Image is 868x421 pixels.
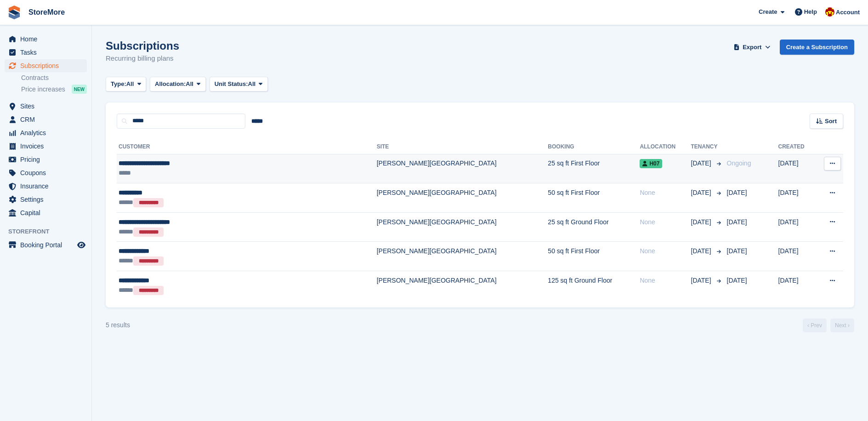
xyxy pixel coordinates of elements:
[5,193,87,206] a: menu
[186,80,193,89] span: All
[548,183,640,213] td: 50 sq ft First Floor
[20,126,75,139] span: Analytics
[778,212,816,242] td: [DATE]
[836,8,860,17] span: Account
[377,183,548,213] td: [PERSON_NAME][GEOGRAPHIC_DATA]
[106,40,179,52] h1: Subscriptions
[111,80,126,89] span: Type:
[691,217,713,227] span: [DATE]
[803,319,827,332] a: Previous
[377,154,548,183] td: [PERSON_NAME][GEOGRAPHIC_DATA]
[72,85,87,94] div: NEW
[20,33,75,46] span: Home
[20,140,75,153] span: Invoices
[691,276,713,285] span: [DATE]
[727,159,751,167] span: Ongoing
[640,159,662,168] span: H07
[743,43,761,52] span: Export
[732,40,772,55] button: Export
[548,271,640,300] td: 125 sq ft Ground Floor
[778,271,816,300] td: [DATE]
[5,140,87,153] a: menu
[5,113,87,126] a: menu
[548,212,640,242] td: 25 sq ft Ground Floor
[377,212,548,242] td: [PERSON_NAME][GEOGRAPHIC_DATA]
[155,80,186,89] span: Allocation:
[804,7,817,17] span: Help
[691,246,713,256] span: [DATE]
[5,46,87,59] a: menu
[150,77,206,92] button: Allocation: All
[778,140,816,154] th: Created
[106,77,146,92] button: Type: All
[640,140,691,154] th: Allocation
[377,271,548,300] td: [PERSON_NAME][GEOGRAPHIC_DATA]
[106,320,130,330] div: 5 results
[20,239,75,251] span: Booking Portal
[25,5,68,20] a: StoreMore
[21,85,65,94] span: Price increases
[640,276,691,285] div: None
[825,117,837,126] span: Sort
[780,40,854,55] a: Create a Subscription
[778,154,816,183] td: [DATE]
[727,189,747,196] span: [DATE]
[5,100,87,113] a: menu
[640,217,691,227] div: None
[727,247,747,255] span: [DATE]
[21,84,87,94] a: Price increases NEW
[691,159,713,168] span: [DATE]
[210,77,268,92] button: Unit Status: All
[20,46,75,59] span: Tasks
[691,140,723,154] th: Tenancy
[5,180,87,193] a: menu
[5,59,87,72] a: menu
[126,80,134,89] span: All
[801,319,856,332] nav: Page
[5,206,87,219] a: menu
[20,59,75,72] span: Subscriptions
[727,277,747,284] span: [DATE]
[640,188,691,198] div: None
[8,227,91,236] span: Storefront
[548,242,640,271] td: 50 sq ft First Floor
[377,140,548,154] th: Site
[20,100,75,113] span: Sites
[20,113,75,126] span: CRM
[5,126,87,139] a: menu
[248,80,256,89] span: All
[778,183,816,213] td: [DATE]
[106,53,179,64] p: Recurring billing plans
[20,193,75,206] span: Settings
[5,166,87,179] a: menu
[20,166,75,179] span: Coupons
[21,74,87,82] a: Contracts
[5,33,87,46] a: menu
[20,180,75,193] span: Insurance
[215,80,248,89] span: Unit Status:
[548,140,640,154] th: Booking
[5,239,87,251] a: menu
[20,206,75,219] span: Capital
[759,7,777,17] span: Create
[778,242,816,271] td: [DATE]
[691,188,713,198] span: [DATE]
[7,6,21,19] img: stora-icon-8386f47178a22dfd0bd8f6a31ec36ba5ce8667c1dd55bd0f319d3a0aa187defe.svg
[727,218,747,226] span: [DATE]
[830,319,854,332] a: Next
[117,140,377,154] th: Customer
[825,7,834,17] img: Store More Team
[76,239,87,250] a: Preview store
[548,154,640,183] td: 25 sq ft First Floor
[5,153,87,166] a: menu
[640,246,691,256] div: None
[377,242,548,271] td: [PERSON_NAME][GEOGRAPHIC_DATA]
[20,153,75,166] span: Pricing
